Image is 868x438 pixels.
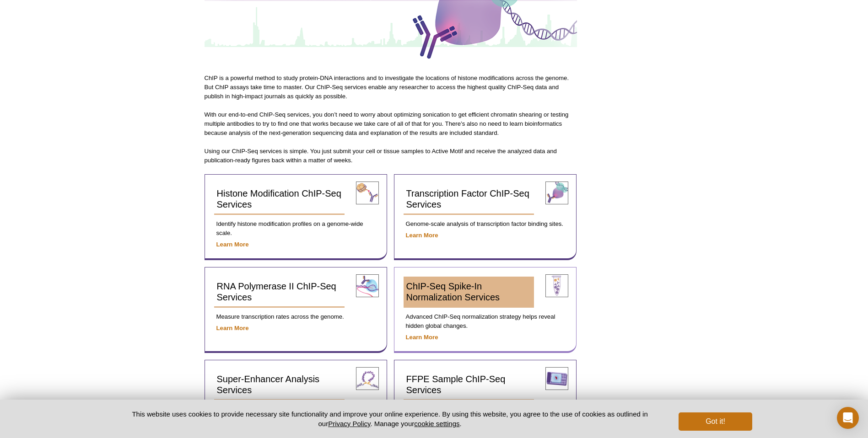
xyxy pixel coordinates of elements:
[214,184,345,215] a: Histone Modification ChIP-Seq Services
[356,274,379,297] img: RNA pol II ChIP-Seq
[214,312,377,321] p: Measure transcription rates across the genome.
[545,274,568,297] img: ChIP-Seq spike-in normalization
[406,232,438,239] a: Learn More
[414,420,459,427] button: cookie settings
[545,182,568,204] img: transcription factor ChIP-Seq
[356,367,379,390] img: ChIP-Seq super-enhancer analysis
[545,367,568,390] img: FFPE ChIP-Seq
[216,325,249,331] a: Learn More
[406,374,506,395] span: FFPE Sample ChIP-Seq Services
[406,334,438,341] a: Learn More
[214,219,377,238] p: Identify histone modification profiles on a genome-wide scale.
[404,277,534,308] a: ChIP-Seq Spike-In Normalization Services
[328,420,370,427] a: Privacy Policy
[404,184,534,215] a: Transcription Factor ChIP-Seq Services
[217,374,320,395] span: Super-Enhancer Analysis Services
[406,188,529,209] span: Transcription Factor ChIP-Seq Services
[356,182,379,204] img: histone modification ChIP-Seq
[216,241,249,248] a: Learn More
[214,277,345,308] a: RNA Polymerase II ChIP-Seq Services
[205,147,577,165] p: Using our ChIP-Seq services is simple. You just submit your cell or tissue samples to Active Moti...
[404,312,567,331] p: Advanced ChIP-Seq normalization strategy helps reveal hidden global changes.
[406,281,500,302] span: ChIP-Seq Spike-In Normalization Services
[404,369,534,401] a: FFPE Sample ChIP-Seq Services
[837,407,859,429] div: Open Intercom Messenger
[116,409,664,428] p: This website uses cookies to provide necessary site functionality and improve your online experie...
[217,188,341,209] span: Histone Modification ChIP-Seq Services
[404,219,567,229] p: Genome-scale analysis of transcription factor binding sites.
[214,369,345,401] a: Super-Enhancer Analysis Services
[205,110,577,138] p: With our end-to-end ChIP-Seq services, you don’t need to worry about optimizing sonication to get...
[217,281,336,302] span: RNA Polymerase II ChIP-Seq Services
[679,412,752,431] button: Got it!
[205,74,577,101] p: ChIP is a powerful method to study protein-DNA interactions and to investigate the locations of h...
